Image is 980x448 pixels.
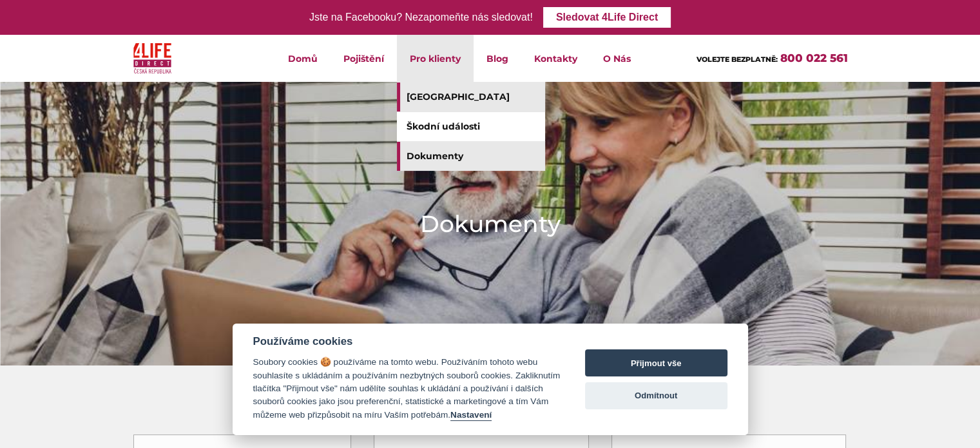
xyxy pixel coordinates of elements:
a: Dokumenty [397,142,545,171]
a: Škodní události [397,112,545,141]
div: Soubory cookies 🍪 používáme na tomto webu. Používáním tohoto webu souhlasíte s ukládáním a použív... [253,356,561,422]
div: Používáme cookies [253,335,561,348]
button: Přijmout vše [585,349,727,376]
a: Kontakty [521,35,590,82]
a: 800 022 561 [780,52,848,64]
button: Odmítnout [585,382,727,409]
div: Jste na Facebooku? Nezapomeňte nás sledovat! [309,8,533,27]
a: Sledovat 4Life Direct [543,7,671,28]
a: Blog [474,35,521,82]
span: VOLEJTE BEZPLATNĚ: [697,55,778,64]
h1: Dokumenty [420,208,561,240]
a: [GEOGRAPHIC_DATA] [397,83,545,112]
button: Nastavení [450,410,492,421]
h4: Dokumenty ke stažení [133,391,848,409]
a: Domů [275,35,331,82]
img: 4Life Direct Česká republika logo [133,40,172,77]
